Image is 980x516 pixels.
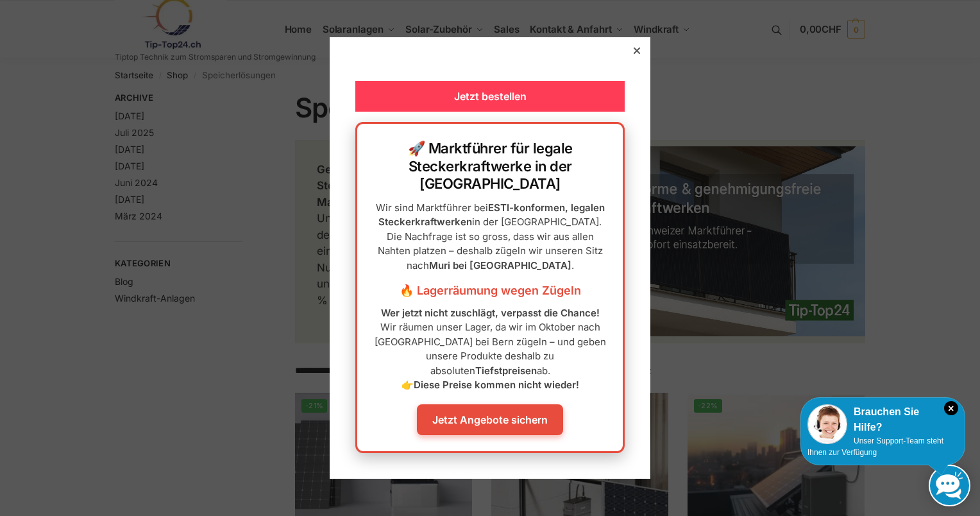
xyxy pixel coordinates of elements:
p: Wir sind Marktführer bei in der [GEOGRAPHIC_DATA]. Die Nachfrage ist so gross, dass wir aus allen... [370,201,610,273]
h2: 🚀 Marktführer für legale Steckerkraftwerke in der [GEOGRAPHIC_DATA] [370,140,610,193]
h3: 🔥 Lagerräumung wegen Zügeln [370,282,610,299]
strong: Wer jetzt nicht zuschlägt, verpasst die Chance! [381,307,600,319]
strong: Muri bei [GEOGRAPHIC_DATA] [429,259,571,271]
span: Unser Support-Team steht Ihnen zur Verfügung [807,436,943,457]
i: Schließen [944,401,958,415]
div: Jetzt bestellen [355,81,625,112]
p: Wir räumen unser Lager, da wir im Oktober nach [GEOGRAPHIC_DATA] bei Bern zügeln – und geben unse... [370,306,610,393]
strong: Diese Preise kommen nicht wieder! [414,379,579,391]
strong: Tiefstpreisen [475,365,537,377]
strong: ESTI-konformen, legalen Steckerkraftwerken [378,202,605,228]
a: Jetzt Angebote sichern [417,404,563,435]
div: Brauchen Sie Hilfe? [807,404,958,435]
img: Customer service [807,404,847,444]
